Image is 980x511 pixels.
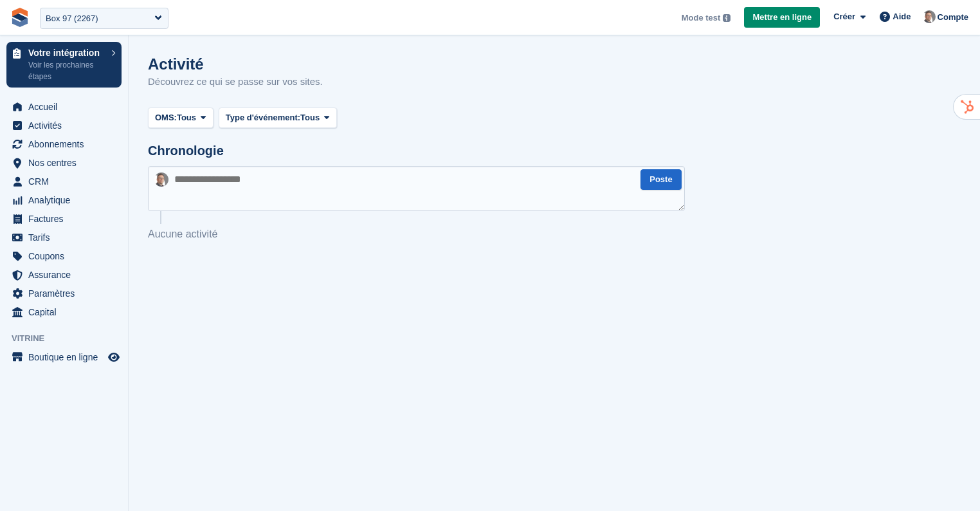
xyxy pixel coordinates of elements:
a: menu [6,228,122,246]
p: Découvrez ce qui se passe sur vos sites. [148,75,323,89]
span: Nos centres [28,154,105,172]
a: menu [6,172,122,190]
a: menu [6,348,122,366]
a: menu [6,98,122,116]
span: Mettre en ligne [752,11,812,24]
p: Voir les prochaines étapes [28,59,105,82]
div: Box 97 (2267) [46,12,98,25]
span: Boutique en ligne [28,348,105,366]
button: OMS: Tous [148,107,213,129]
span: Tous [177,111,196,124]
a: Mettre en ligne [744,7,820,28]
a: Boutique d'aperçu [106,349,122,365]
span: Assurance [28,266,105,284]
span: Créer [833,10,855,23]
a: menu [6,116,122,135]
span: Tarifs [28,228,105,246]
img: Sebastien Bonnier [923,10,936,23]
span: OMS: [155,111,177,124]
span: Paramètres [28,284,105,302]
a: menu [6,266,122,284]
img: icon-info-grey-7440780725fd019a000dd9b08b2336e03edf1995a4989e88bcd33f0948082b44.svg [723,14,730,22]
a: menu [6,135,122,153]
a: menu [6,210,122,228]
span: Compte [938,11,968,24]
span: Mode test [682,12,721,24]
span: Type d'événement: [226,111,300,124]
a: menu [6,247,122,265]
a: menu [6,303,122,321]
img: Sebastien Bonnier [154,172,168,187]
p: Aucune activité [148,227,685,242]
h1: Activité [148,55,323,73]
span: Activités [28,116,105,135]
span: Analytique [28,191,105,209]
span: Aide [893,10,911,23]
span: CRM [28,172,105,190]
button: Poste [640,169,681,190]
h2: Chronologie [148,144,224,158]
a: menu [6,154,122,172]
a: Votre intégration Voir les prochaines étapes [6,42,122,88]
span: Factures [28,210,105,228]
button: Type d'événement: Tous [219,107,337,129]
span: Abonnements [28,135,105,153]
span: Vitrine [12,332,128,345]
span: Tous [300,111,320,124]
a: menu [6,191,122,209]
p: Votre intégration [28,48,105,57]
span: Capital [28,303,105,321]
a: menu [6,284,122,302]
img: stora-icon-8386f47178a22dfd0bd8f6a31ec36ba5ce8667c1dd55bd0f319d3a0aa187defe.svg [10,8,30,27]
span: Coupons [28,247,105,265]
span: Accueil [28,98,105,116]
